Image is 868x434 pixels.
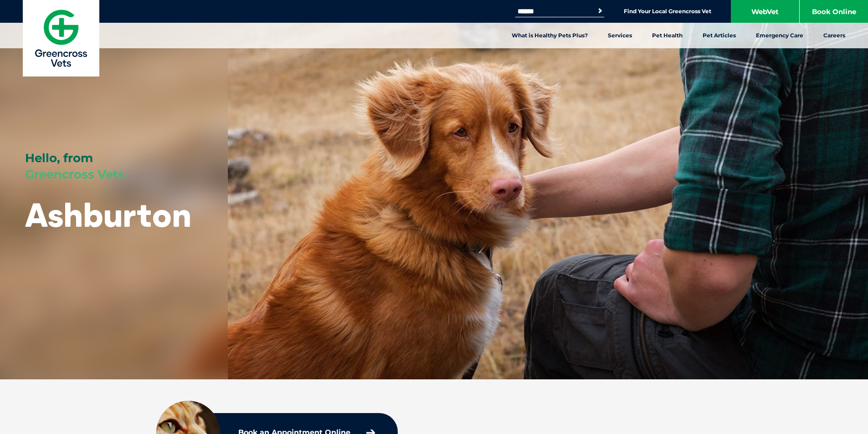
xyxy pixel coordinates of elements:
span: Hello, from [25,151,93,165]
a: Pet Articles [693,23,746,48]
a: Emergency Care [746,23,813,48]
a: Careers [813,23,855,48]
button: Search [596,6,605,15]
a: Pet Health [642,23,693,48]
a: Find Your Local Greencross Vet [624,8,711,15]
h1: Ashburton [25,197,191,233]
span: Greencross Vets [25,167,124,182]
a: Services [598,23,642,48]
a: What is Healthy Pets Plus? [502,23,598,48]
